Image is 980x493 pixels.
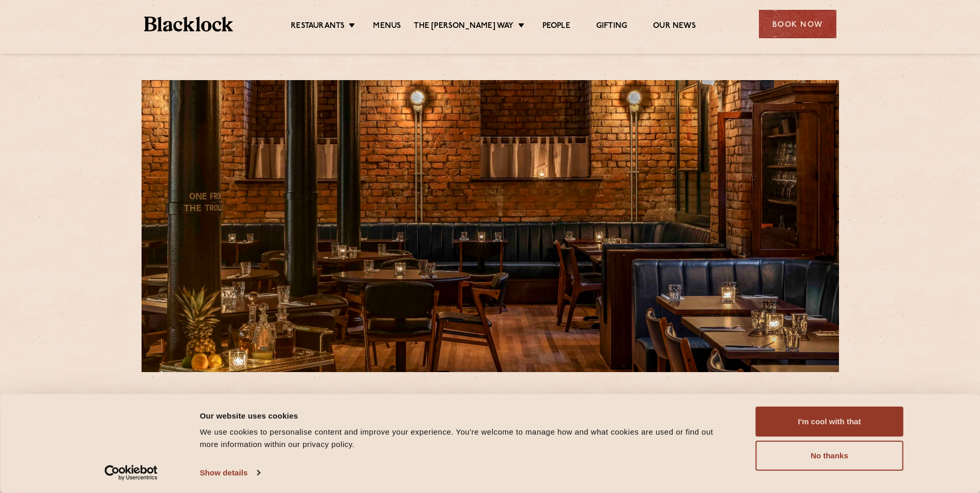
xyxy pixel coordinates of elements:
a: People [542,21,570,33]
a: Menus [373,21,401,33]
a: Gifting [596,21,627,33]
a: Restaurants [291,21,345,33]
div: We use cookies to personalise content and improve your experience. You're welcome to manage how a... [200,426,733,451]
button: No thanks [756,441,904,471]
div: Book Now [759,10,836,38]
a: Usercentrics Cookiebot - opens in a new window [86,465,176,481]
img: BL_Textured_Logo-footer-cropped.svg [144,17,234,32]
div: Our website uses cookies [200,409,733,422]
button: I'm cool with that [756,407,904,437]
a: The [PERSON_NAME] Way [414,21,514,33]
a: Show details [200,465,260,481]
a: Our News [653,21,696,33]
